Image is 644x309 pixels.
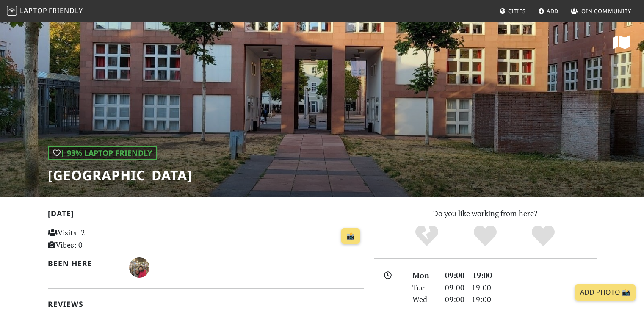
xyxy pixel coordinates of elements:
[341,228,360,244] a: 📸
[20,6,47,15] span: Laptop
[440,281,602,294] div: 09:00 – 19:00
[535,3,562,19] a: Add
[514,224,572,248] div: Definitely!
[48,226,146,251] p: Visits: 2 Vibes: 0
[547,7,559,15] span: Add
[374,207,597,220] p: Do you like working from here?
[407,281,439,294] div: Tue
[440,293,602,306] div: 09:00 – 19:00
[48,167,192,183] h1: [GEOGRAPHIC_DATA]
[407,293,439,306] div: Wed
[407,269,439,281] div: Mon
[49,6,83,15] span: Friendly
[567,3,635,19] a: Join Community
[129,262,149,272] span: Amritha raj herle
[575,284,636,301] a: Add Photo 📸
[456,224,514,248] div: Yes
[48,209,364,221] h2: [DATE]
[48,300,364,309] h2: Reviews
[7,6,17,16] img: LaptopFriendly
[440,269,602,281] div: 09:00 – 19:00
[398,224,456,248] div: No
[496,3,529,19] a: Cities
[48,259,119,268] h2: Been here
[48,146,157,160] div: | 93% Laptop Friendly
[508,7,526,15] span: Cities
[129,257,149,278] img: 5302-amritha-raj.jpg
[7,4,83,19] a: LaptopFriendly LaptopFriendly
[579,7,631,15] span: Join Community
